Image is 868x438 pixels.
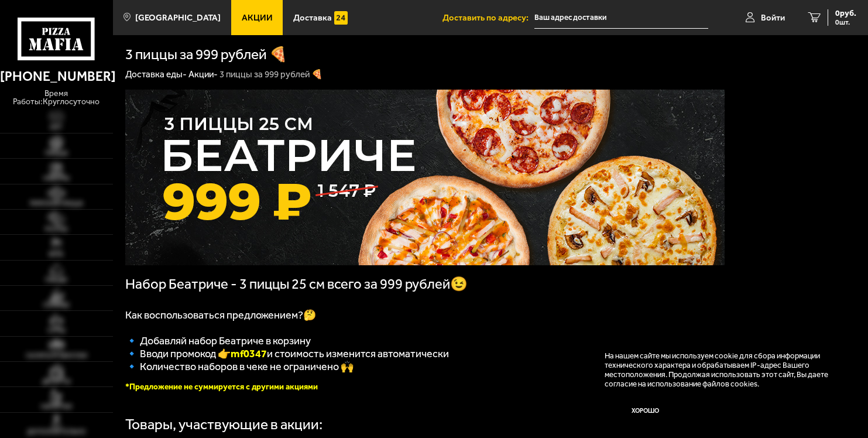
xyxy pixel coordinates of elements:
span: [GEOGRAPHIC_DATA] [135,13,221,22]
span: Доставить по адресу: [442,13,534,22]
p: На нашем сайте мы используем cookie для сбора информации технического характера и обрабатываем IP... [605,351,840,389]
font: *Предложение не суммируется с другими акциями [125,382,318,392]
img: 1024x1024 [125,90,725,265]
a: Акции- [188,69,218,80]
span: 0 шт. [835,19,856,26]
div: Товары, участвующие в акции: [125,418,323,432]
a: Доставка еды- [125,69,187,80]
img: 15daf4d41897b9f0e9f617042186c801.svg [334,11,348,25]
span: 🔹 Добавляй набор Беатриче в корзину [125,334,311,347]
div: 3 пиццы за 999 рублей 🍕 [219,69,323,80]
input: Ваш адрес доставки [534,7,708,29]
span: Набор Беатриче - 3 пиццы 25 см всего за 999 рублей😉 [125,276,468,292]
span: 🔹 Вводи промокод 👉 и стоимость изменится автоматически [125,347,449,360]
span: Акции [242,13,273,22]
span: 🔹 Количество наборов в чеке не ограничено 🙌 [125,360,354,373]
span: Войти [761,13,785,22]
span: Как воспользоваться предложением?🤔 [125,309,316,321]
h1: 3 пиццы за 999 рублей 🍕 [125,47,287,62]
b: mf0347 [231,347,267,360]
span: 0 руб. [835,9,856,18]
span: Доставка [293,13,332,22]
button: Хорошо [605,398,686,425]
